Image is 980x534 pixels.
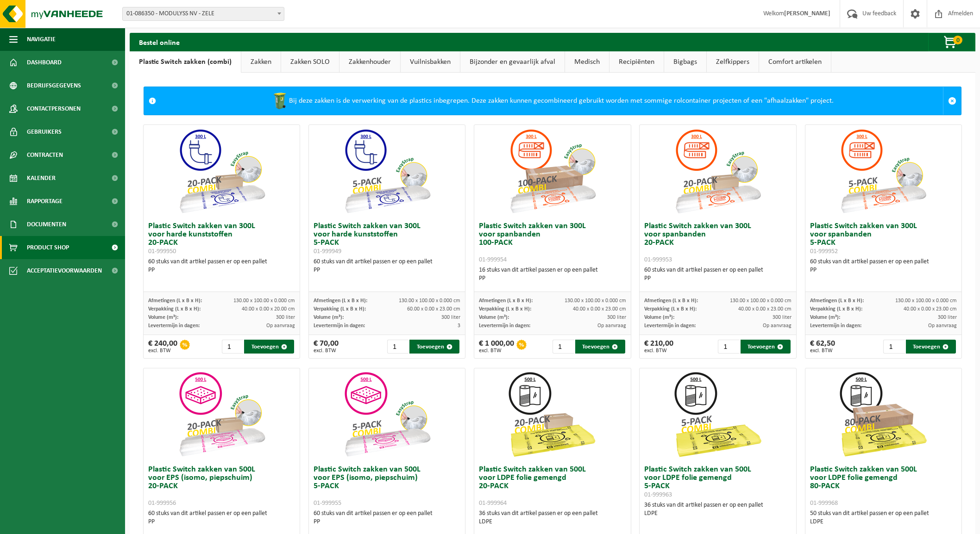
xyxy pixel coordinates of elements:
div: LDPE [810,518,957,526]
h3: Plastic Switch zakken van 300L voor spanbanden 100-PACK [479,222,626,264]
a: Plastic Switch zakken (combi) [130,51,241,73]
span: 40.00 x 0.00 x 23.00 cm [904,306,957,312]
button: Toevoegen [575,340,625,354]
span: 130.00 x 100.00 x 0.000 cm [399,298,460,304]
span: 300 liter [938,315,957,320]
span: 01-086350 - MODULYSS NV - ZELE [122,7,284,21]
span: 60.00 x 0.00 x 23.00 cm [407,306,460,312]
div: PP [148,266,295,274]
span: Contactpersonen [27,97,81,120]
img: 01-999956 [176,368,268,461]
div: PP [314,518,460,526]
div: LDPE [479,518,626,526]
span: Levertermijn in dagen: [810,323,861,329]
div: PP [148,518,295,526]
span: excl. BTW [810,348,835,354]
a: Recipiënten [609,51,664,73]
a: Bigbags [664,51,706,73]
span: Bedrijfsgegevens [27,74,81,97]
span: Acceptatievoorwaarden [27,259,102,282]
div: 60 stuks van dit artikel passen er op een pallet [148,509,295,526]
span: 01-999963 [644,491,672,498]
span: excl. BTW [479,348,514,354]
span: Volume (m³): [810,315,840,320]
span: 01-999956 [148,500,176,507]
span: 0 [953,36,962,44]
span: Kalender [27,167,56,190]
span: 300 liter [276,315,295,320]
div: € 62,50 [810,340,835,354]
a: Zakkenhouder [339,51,400,73]
a: Zakken [241,51,281,73]
span: Documenten [27,213,66,236]
button: 0 [928,33,974,51]
span: 40.00 x 0.00 x 23.00 cm [573,306,626,312]
a: Sluit melding [943,87,961,115]
img: WB-0240-HPE-GN-50.png [270,92,289,110]
h3: Plastic Switch zakken van 500L voor EPS (isomo, piepschuim) 20-PACK [148,466,295,507]
span: Levertermijn in dagen: [479,323,530,329]
div: PP [314,266,460,274]
div: PP [644,274,791,283]
span: 01-999955 [314,500,341,507]
img: 01-999963 [672,368,764,461]
span: Verpakking (L x B x H): [644,306,697,312]
span: excl. BTW [644,348,673,354]
span: Afmetingen (L x B x H): [810,298,864,304]
span: Levertermijn in dagen: [314,323,365,329]
span: Gebruikers [27,120,62,143]
span: excl. BTW [148,348,177,354]
span: 40.00 x 0.00 x 20.00 cm [242,306,295,312]
button: Toevoegen [741,340,791,354]
div: 60 stuks van dit artikel passen er op een pallet [644,266,791,283]
input: 1 [222,340,244,354]
a: Vuilnisbakken [401,51,460,73]
span: Op aanvraag [763,323,792,329]
img: 01-999953 [672,125,764,217]
span: 130.00 x 100.00 x 0.000 cm [565,298,626,304]
span: Volume (m³): [479,315,509,320]
span: 300 liter [607,315,626,320]
div: Bij deze zakken is de verwerking van de plastics inbegrepen. Deze zakken kunnen gecombineerd gebr... [161,87,943,115]
button: Toevoegen [906,340,956,354]
span: Volume (m³): [148,315,178,320]
img: 01-999955 [341,368,433,461]
span: 01-999949 [314,248,341,255]
span: 130.00 x 100.00 x 0.000 cm [895,298,957,304]
span: Volume (m³): [314,315,344,320]
div: € 210,00 [644,340,673,354]
a: Medisch [565,51,609,73]
span: Afmetingen (L x B x H): [479,298,533,304]
div: 60 stuks van dit artikel passen er op een pallet [314,258,460,274]
div: PP [479,274,626,283]
span: Op aanvraag [597,323,626,329]
span: Product Shop [27,236,69,259]
h2: Bestel online [130,33,189,51]
span: Levertermijn in dagen: [644,323,696,329]
span: 01-086350 - MODULYSS NV - ZELE [123,7,284,20]
div: 60 stuks van dit artikel passen er op een pallet [148,258,295,274]
h3: Plastic Switch zakken van 500L voor LDPE folie gemengd 80-PACK [810,466,957,507]
span: Op aanvraag [266,323,295,329]
div: 60 stuks van dit artikel passen er op een pallet [314,509,460,526]
span: 130.00 x 100.00 x 0.000 cm [233,298,295,304]
span: Op aanvraag [928,323,957,329]
span: 01-999954 [479,256,507,263]
span: 01-999953 [644,256,672,263]
h3: Plastic Switch zakken van 500L voor LDPE folie gemengd 20-PACK [479,466,626,507]
span: Rapportage [27,190,63,213]
strong: [PERSON_NAME] [784,10,830,17]
div: € 1 000,00 [479,340,514,354]
span: 01-999968 [810,500,838,507]
span: 01-999950 [148,248,176,255]
span: Dashboard [27,51,62,74]
a: Zelfkippers [707,51,759,73]
div: 16 stuks van dit artikel passen er op een pallet [479,266,626,283]
div: € 240,00 [148,340,177,354]
div: 36 stuks van dit artikel passen er op een pallet [479,509,626,526]
span: 300 liter [441,315,460,320]
span: Navigatie [27,28,56,51]
span: Levertermijn in dagen: [148,323,200,329]
h3: Plastic Switch zakken van 300L voor harde kunststoffen 20-PACK [148,222,295,255]
span: Contracten [27,143,63,167]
